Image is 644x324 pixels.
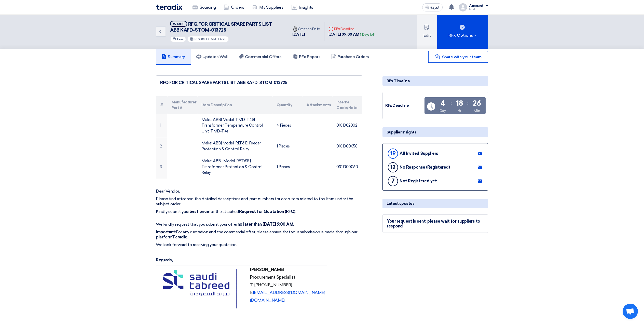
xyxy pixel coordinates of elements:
strong: Procurement Specialist [250,275,295,280]
strong: no later than [DATE] 9:00 AM [238,222,293,227]
h5: Commercial Offers [239,54,282,59]
span: Low [177,37,184,41]
div: Creation Date [292,26,320,32]
div: RFx Options [448,32,477,38]
strong: Important: [156,229,176,234]
div: Min [474,108,480,113]
p: We kindly request that you submit your offer . [156,217,362,227]
p: We look forward to receiving your quotation. [156,242,362,247]
td: Make: ABB| Model: TMD-T4S| Transformer Temperature Control Unit, TMD-T4s [197,114,272,137]
td: 1 Pieces [272,155,303,179]
button: Edit [417,15,437,49]
div: Supplier Insights [382,127,488,137]
div: [DATE] 09:00 AM [328,32,376,37]
div: No Response (Registered) [400,165,450,170]
p: Dear Vendor, [156,189,362,194]
div: 4 [441,100,445,107]
p: For any quotation and the commercial offer, please ensure that your submission is made through ou... [156,229,362,240]
div: [DATE] [292,32,320,37]
strong: best price [189,209,209,214]
div: Not Registered yet [400,179,437,183]
div: 18 [456,100,463,107]
strong: Request for Quotation (RFQ) [239,209,295,214]
div: Your request is sent, please wait for suppliers to respond [387,219,484,228]
div: 19 [388,148,398,159]
div: Account [469,4,484,8]
div: RFQ FOR CRITICAL SPARE PARTS LIST ABB KAFD-STOM-013725 [160,80,358,86]
p: Kindly submit your for the attached . [156,209,362,214]
a: [DOMAIN_NAME] [250,298,285,303]
h5: Updates Wall [196,54,228,59]
h5: Purchase Orders [331,54,369,59]
p: E: [250,290,325,295]
td: Make: ABB | Model: RET615 | Transformer Protection & Control Relay [197,155,272,179]
p: T: [PHONE_NUMBER] [250,282,325,288]
th: Attachments [302,96,332,114]
span: العربية [430,6,440,9]
th: Item Description [197,96,272,114]
span: #STOM-013725 [201,37,226,41]
div: 4 Days left [359,32,376,37]
span: RFx [195,37,200,41]
td: 3 [156,155,167,179]
td: 4 Pieces [272,114,303,137]
th: Manufacturer Part # [167,96,197,114]
div: : [450,98,452,107]
div: RFx Deadline [385,103,423,109]
a: Updates Wall [191,49,233,65]
a: RFx Report [287,49,326,65]
strong: Teradix [172,235,187,239]
div: Hr [458,108,461,113]
div: Khalil [469,8,488,11]
div: Latest updates [382,199,488,208]
p: Please find attached the detailed descriptions and part numbers for each item related to the Item... [156,196,362,207]
td: 1 [156,114,167,137]
div: : [467,98,469,107]
td: 0101000060 [332,155,362,179]
th: Internal Code/Note [332,96,362,114]
strong: [PERSON_NAME] [250,267,284,272]
a: [EMAIL_ADDRESS][DOMAIN_NAME] [253,290,325,295]
h5: RFx Report [293,54,320,59]
img: Teradix logo [156,4,182,10]
td: 2 [156,137,167,155]
img: I4IRbxIBg0YhIjQkQlChGJTVQipArAAA9CsYfxiUIEgGhFLnbRi18EYxjFOEYyltGMZyxfQAAAOw== [158,267,246,310]
a: Sourcing [188,2,220,13]
div: RFx Timeline [382,76,488,86]
img: profile_test.png [459,3,467,11]
div: 26 [473,100,481,107]
div: 12 [388,162,398,172]
a: Orders [220,2,248,13]
a: Commercial Offers [233,49,287,65]
td: 0101000058 [332,137,362,155]
th: # [156,96,167,114]
span: Share with your team [442,55,482,59]
div: 7 [388,176,398,186]
h5: Summary [161,54,185,59]
h5: RFQ FOR CRITICAL SPARE PARTS LIST ABB KAFD-STOM-013725 [170,21,282,33]
td: 0101002002 [332,114,362,137]
strong: Regards, [156,258,173,262]
button: RFx Options [437,15,488,49]
div: All Invited Suppliers [400,151,438,156]
span: RFQ FOR CRITICAL SPARE PARTS LIST ABB KAFD-STOM-013725 [170,21,272,33]
th: Quantity [272,96,303,114]
a: Purchase Orders [326,49,375,65]
a: Summary [156,49,191,65]
td: 1 Pieces [272,137,303,155]
a: Open chat [623,304,638,319]
a: Insights [287,2,317,13]
div: Day [440,108,446,113]
button: العربية [422,3,443,11]
div: RFx Deadline [328,26,376,32]
a: My Suppliers [248,2,287,13]
td: Make: ABB| Model: REF615| Feeder Protection & Control Relay [197,137,272,155]
div: #71300 [173,22,185,26]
